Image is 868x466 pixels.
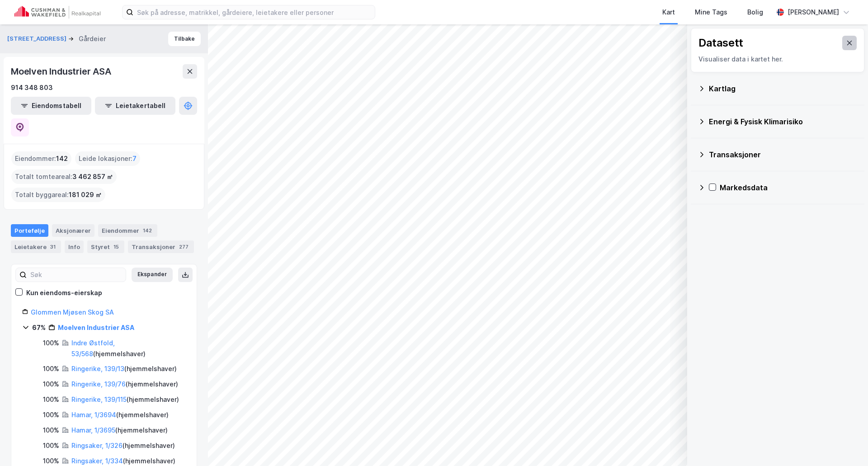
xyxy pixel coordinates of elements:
[27,268,126,282] input: Søk
[43,425,59,436] div: 100%
[141,226,154,235] div: 142
[43,394,59,405] div: 100%
[87,240,124,253] div: Styret
[11,169,117,184] div: Totalt tomteareal :
[11,82,53,93] div: 914 348 803
[71,457,123,465] a: Ringsaker, 1/334
[71,395,127,403] a: Ringerike, 139/115
[709,149,857,160] div: Transaksjoner
[128,240,194,253] div: Transaksjoner
[71,440,175,451] div: ( hjemmelshaver )
[98,224,157,237] div: Eiendommer
[71,380,126,388] a: Ringerike, 139/76
[823,423,868,466] div: Kontrollprogram for chat
[71,426,115,434] a: Hamar, 1/3695
[823,423,868,466] iframe: Chat Widget
[71,410,169,420] div: ( hjemmelshaver )
[43,379,59,390] div: 100%
[788,7,839,18] div: [PERSON_NAME]
[31,308,114,316] a: Glommen Mjøsen Skog SA
[14,6,100,19] img: cushman-wakefield-realkapital-logo.202ea83816669bd177139c58696a8fa1.svg
[720,182,857,193] div: Markedsdata
[69,189,102,200] span: 181 029 ㎡
[79,33,106,44] div: Gårdeier
[133,5,375,19] input: Søk på adresse, matrikkel, gårdeiere, leietakere eller personer
[71,365,124,372] a: Ringerike, 139/13
[11,151,71,166] div: Eiendommer :
[112,242,121,251] div: 15
[177,242,190,251] div: 277
[71,425,168,436] div: ( hjemmelshaver )
[95,97,175,115] button: Leietakertabell
[709,116,857,127] div: Energi & Fysisk Klimarisiko
[698,36,743,50] div: Datasett
[7,34,68,43] button: [STREET_ADDRESS]
[75,151,140,166] div: Leide lokasjoner :
[71,339,115,358] a: Indre Østfold, 53/568
[71,363,177,374] div: ( hjemmelshaver )
[11,224,48,237] div: Portefølje
[132,153,137,164] span: 7
[709,83,857,94] div: Kartlag
[11,97,91,115] button: Eiendomstabell
[43,363,59,374] div: 100%
[26,287,102,298] div: Kun eiendoms-eierskap
[43,440,59,451] div: 100%
[168,32,201,46] button: Tilbake
[71,442,123,449] a: Ringsaker, 1/326
[11,64,113,79] div: Moelven Industrier ASA
[52,224,94,237] div: Aksjonærer
[43,410,59,420] div: 100%
[65,240,84,253] div: Info
[48,242,57,251] div: 31
[71,338,186,359] div: ( hjemmelshaver )
[747,7,763,18] div: Bolig
[71,411,116,419] a: Hamar, 1/3694
[11,240,61,253] div: Leietakere
[56,153,68,164] span: 142
[698,54,857,65] div: Visualiser data i kartet her.
[662,7,675,18] div: Kart
[32,322,46,333] div: 67%
[71,394,179,405] div: ( hjemmelshaver )
[132,268,173,282] button: Ekspander
[11,188,105,202] div: Totalt byggareal :
[695,7,727,18] div: Mine Tags
[71,379,178,390] div: ( hjemmelshaver )
[72,171,113,182] span: 3 462 857 ㎡
[43,338,59,348] div: 100%
[58,324,134,331] a: Moelven Industrier ASA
